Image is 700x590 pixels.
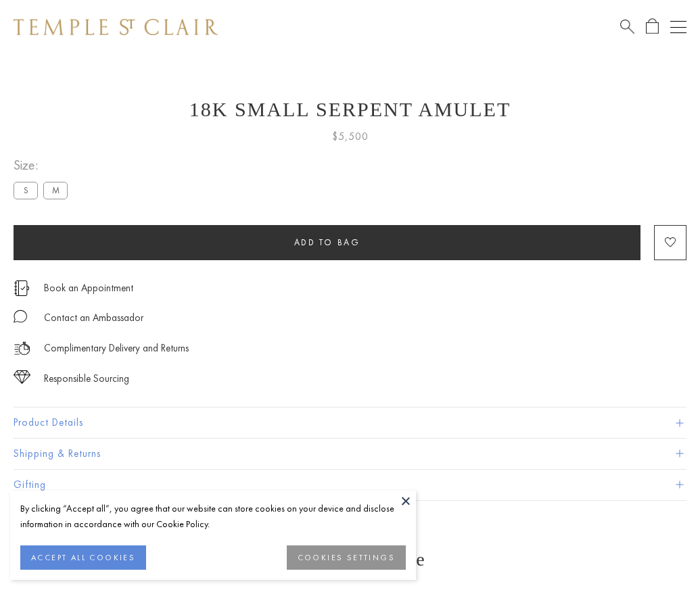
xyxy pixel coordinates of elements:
[620,18,634,35] a: Search
[44,280,133,295] a: Book an Appointment
[20,545,146,570] button: ACCEPT ALL COOKIES
[646,18,659,35] a: Open Shopping Bag
[14,439,686,469] button: Shipping & Returns
[287,545,406,570] button: COOKIES SETTINGS
[20,501,406,532] div: By clicking “Accept all”, you agree that our website can store cookies on your device and disclos...
[44,310,143,326] div: Contact an Ambassador
[14,310,27,323] img: MessageIcon-01_2.svg
[14,370,30,384] img: icon_sourcing.svg
[14,154,73,176] span: Size:
[14,470,686,500] button: Gifting
[14,19,218,35] img: Temple St. Clair
[14,182,38,199] label: S
[14,98,686,121] h1: 18K Small Serpent Amulet
[43,182,68,199] label: M
[294,237,360,248] span: Add to bag
[44,370,129,387] div: Responsible Sourcing
[14,280,30,296] img: icon_appointment.svg
[14,225,640,260] button: Add to bag
[14,408,686,438] button: Product Details
[670,19,686,35] button: Open navigation
[14,340,30,357] img: icon_delivery.svg
[44,340,189,357] p: Complimentary Delivery and Returns
[332,128,369,145] span: $5,500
